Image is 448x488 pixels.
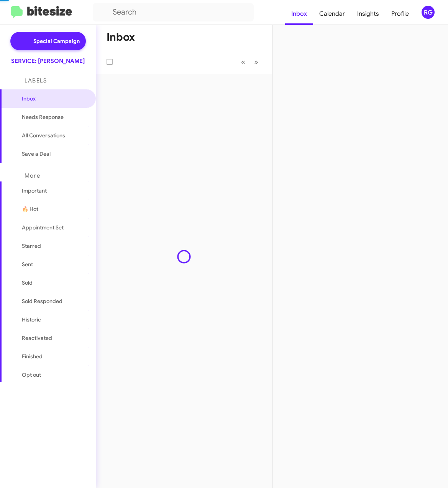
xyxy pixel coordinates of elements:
span: Labels [25,77,47,84]
span: Starred [22,242,41,250]
span: Inbox [22,95,87,102]
a: Calendar [313,3,351,25]
span: Finished [22,353,43,360]
div: RG [422,6,435,19]
span: Opt out [22,371,41,379]
span: Special Campaign [33,37,80,45]
button: Previous [236,54,250,70]
a: Insights [351,3,385,25]
button: RG [415,6,440,19]
span: All Conversations [22,132,65,139]
span: » [254,57,258,67]
span: Sent [22,260,33,268]
input: Search [93,3,254,21]
span: « [241,57,245,67]
span: Needs Response [22,113,87,121]
span: Appointment Set [22,224,64,231]
a: Inbox [285,3,313,25]
div: SERVICE: [PERSON_NAME] [11,57,85,65]
h1: Inbox [107,31,135,43]
span: More [25,172,40,179]
span: Save a Deal [22,150,51,158]
a: Special Campaign [10,32,86,50]
span: Historic [22,316,41,323]
nav: Page navigation example [237,54,263,70]
span: Important [22,187,87,195]
span: Sold [22,279,33,287]
a: Profile [385,3,415,25]
button: Next [249,54,263,70]
span: Reactivated [22,334,52,342]
span: 🔥 Hot [22,205,38,213]
span: Sold Responded [22,297,62,305]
